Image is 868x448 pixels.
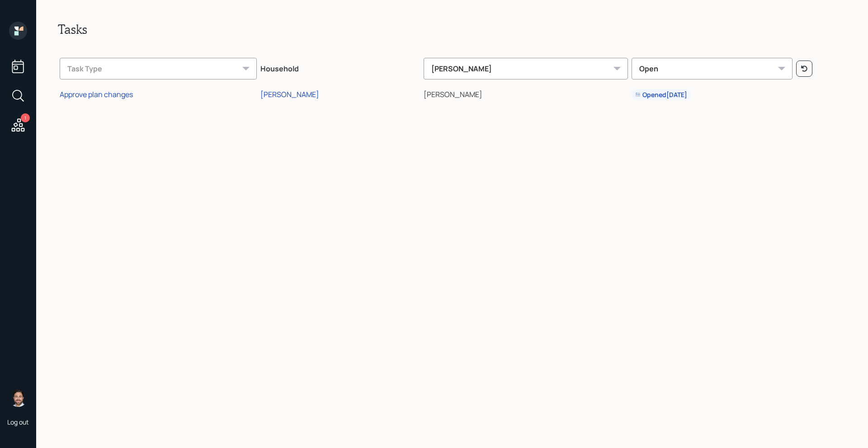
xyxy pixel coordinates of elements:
[635,90,687,99] div: Opened [DATE]
[260,89,319,99] div: [PERSON_NAME]
[60,89,133,99] div: Approve plan changes
[58,22,846,37] h2: Tasks
[7,418,29,426] div: Log out
[259,51,422,83] th: Household
[21,113,30,122] div: 1
[632,58,792,79] div: Open
[9,389,27,407] img: michael-russo-headshot.png
[60,58,257,79] div: Task Type
[424,58,628,79] div: [PERSON_NAME]
[422,83,630,104] td: [PERSON_NAME]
